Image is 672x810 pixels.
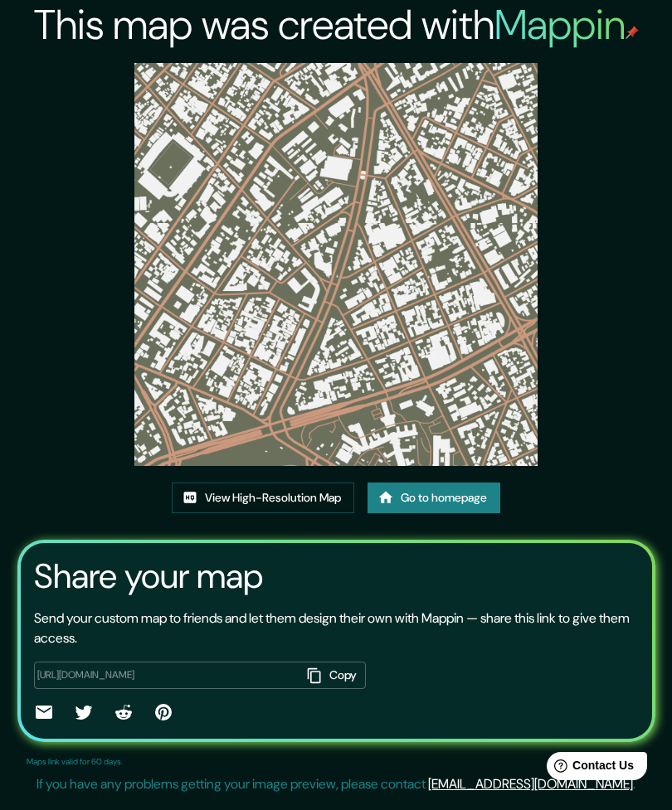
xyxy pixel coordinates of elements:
img: created-map [134,63,538,466]
a: [EMAIL_ADDRESS][DOMAIN_NAME] [428,775,633,793]
img: mappin-pin [626,26,639,39]
a: Go to homepage [368,483,500,513]
p: Send your custom map to friends and let them design their own with Mappin — share this link to gi... [34,609,639,648]
h3: Share your map [34,556,263,596]
p: If you have any problems getting your image preview, please contact . [37,774,635,794]
p: Maps link valid for 60 days. [27,755,123,768]
iframe: Help widget launcher [524,745,654,792]
button: Copy [301,662,366,689]
a: View High-Resolution Map [172,483,354,513]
